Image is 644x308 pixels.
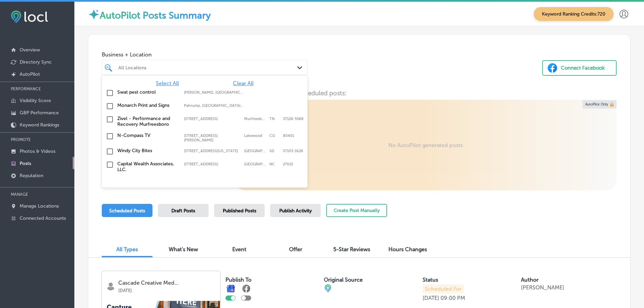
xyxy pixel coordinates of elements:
[118,280,215,286] p: Cascade Creative Med...
[106,282,115,290] img: logo
[289,246,302,253] span: Offer
[20,215,66,221] p: Connected Accounts
[269,134,280,142] label: CO
[117,102,177,108] label: Monarch Print and Signs
[232,246,246,253] span: Event
[11,10,48,23] img: fda3e92497d09a02dc62c9cd864e3231.png
[169,246,198,253] span: What's New
[184,103,244,108] label: Pahrump, NV, USA | Whitney, NV, USA | Mesquite, NV, USA | Paradise, NV, USA | Henderson, NV, USA ...
[100,10,211,21] label: AutoPilot Posts Summary
[269,149,280,153] label: SD
[184,90,244,95] label: Gilliam, LA, USA | Hosston, LA, USA | Eastwood, LA, USA | Blanchard, LA, USA | Shreveport, LA, US...
[184,149,241,153] label: 114 N Indiana Ave
[423,295,439,301] p: [DATE]
[388,246,427,253] span: Hours Changes
[423,284,464,293] p: Scheduled For
[117,116,177,127] label: Zivel - Performance and Recovery Murfreesboro
[118,65,298,70] div: All Locations
[423,277,438,283] label: Status
[156,80,179,87] span: Select All
[283,117,304,121] label: 37128-5588
[326,204,387,217] button: Create Post Manually
[20,122,59,128] p: Keyword Rankings
[244,162,266,166] label: Raleigh
[244,149,266,153] label: Sioux Falls
[521,277,539,283] label: Author
[223,208,256,214] span: Published Posts
[244,117,266,121] label: Murfreesboro
[88,8,100,20] img: autopilot-icon
[117,161,177,172] label: Capital Wealth Associates, LLC.
[279,208,312,214] span: Publish Activity
[283,149,303,153] label: 57103-1628
[324,277,363,283] label: Original Source
[117,133,177,138] label: N-Compass TV
[118,286,215,293] p: [DATE]
[109,208,145,214] span: Scheduled Posts
[184,117,241,121] label: 1144 Fortress Blvd Suite E
[225,277,252,283] label: Publish To
[116,246,138,253] span: All Types
[184,162,241,166] label: 8319 Six Forks Rd ste 105;
[184,134,241,142] label: 1546 Cole Blvd Bldg 5, Suite 100
[171,208,195,214] span: Draft Posts
[324,284,332,292] img: cba84b02adce74ede1fb4a8549a95eca.png
[244,134,266,142] label: Lakewood
[333,246,370,253] span: 5-Star Reviews
[20,148,55,154] p: Photos & Videos
[20,161,31,166] p: Posts
[534,7,614,21] span: Keyword Ranking Credits: 720
[20,98,51,103] p: Visibility Score
[20,110,59,116] p: GBP Performance
[561,63,605,73] div: Connect Facebook
[269,117,280,121] label: TN
[20,203,59,209] p: Manage Locations
[117,148,177,153] label: Windy City Bites
[440,295,465,301] p: 09:00 PM
[542,60,617,76] button: Connect Facebook
[283,162,293,166] label: 27615
[20,71,40,77] p: AutoPilot
[102,51,308,58] span: Business + Location
[283,134,294,142] label: 80401
[521,284,564,291] p: [PERSON_NAME]
[20,47,40,53] p: Overview
[233,80,254,87] span: Clear All
[20,59,52,65] p: Directory Sync
[117,89,177,95] label: Swat pest control
[20,173,43,179] p: Reputation
[269,162,280,166] label: NC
